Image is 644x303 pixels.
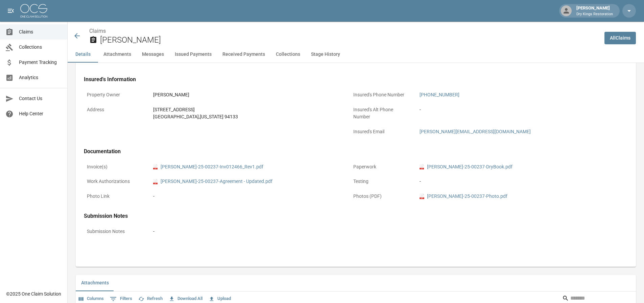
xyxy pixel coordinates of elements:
[153,91,339,98] div: [PERSON_NAME]
[84,225,145,238] p: Submission Notes
[420,163,512,170] a: pdf[PERSON_NAME]-25-00237-DryBook.pdf
[19,74,62,81] span: Analytics
[350,190,411,203] p: Photos (PDF)
[100,35,599,45] h2: [PERSON_NAME]
[217,46,270,63] button: Received Payments
[68,46,644,63] div: anchor tabs
[153,163,263,170] a: pdf[PERSON_NAME]-25-00237-Inv012466_Rev1.pdf
[420,129,531,134] a: [PERSON_NAME][EMAIL_ADDRESS][DOMAIN_NAME]
[84,160,145,173] p: Invoice(s)
[350,125,411,138] p: Insured's Email
[19,44,62,51] span: Collections
[84,88,145,101] p: Property Owner
[76,275,114,291] button: Attachments
[270,46,306,63] button: Collections
[306,46,345,63] button: Stage History
[169,46,217,63] button: Issued Payments
[420,106,605,113] div: -
[137,46,169,63] button: Messages
[6,290,61,297] div: © 2025 One Claim Solution
[153,178,272,185] a: pdf[PERSON_NAME]-25-00237-Agreement - Updated.pdf
[84,175,145,188] p: Work Authorizations
[89,28,106,34] a: Claims
[420,178,605,185] div: -
[153,106,339,113] div: [STREET_ADDRESS]
[98,46,137,63] button: Attachments
[20,4,47,18] img: ocs-logo-white-transparent.png
[350,175,411,188] p: Testing
[84,190,145,203] p: Photo Link
[574,5,616,17] div: [PERSON_NAME]
[576,11,613,17] p: Dry Kings Restoration
[153,228,605,235] div: -
[84,148,609,155] h4: Documentation
[350,103,411,123] p: Insured's Alt Phone Number
[350,160,411,173] p: Paperwork
[153,193,339,200] div: -
[84,76,609,83] h4: Insured's Information
[420,92,459,97] a: [PHONE_NUMBER]
[350,88,411,101] p: Insured's Phone Number
[4,4,18,18] button: open drawer
[76,275,636,291] div: related-list tabs
[19,59,62,66] span: Payment Tracking
[84,213,609,219] h4: Submission Notes
[420,193,507,200] a: pdf[PERSON_NAME]-25-00237-Photo.pdf
[604,32,636,44] a: AllClaims
[68,46,98,63] button: Details
[19,95,62,102] span: Contact Us
[89,27,599,35] nav: breadcrumb
[19,110,62,117] span: Help Center
[153,113,339,120] div: [GEOGRAPHIC_DATA] , [US_STATE] 94133
[84,103,145,116] p: Address
[19,28,62,36] span: Claims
